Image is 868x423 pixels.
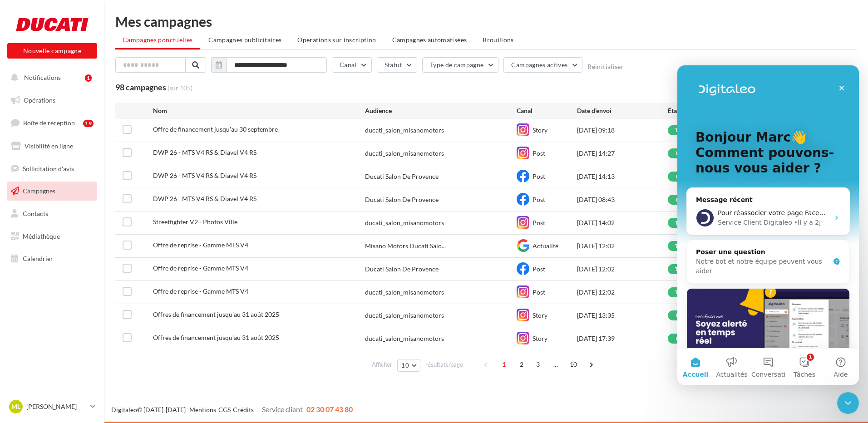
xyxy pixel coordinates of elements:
[168,84,192,93] span: (sur 105)
[533,334,547,342] span: Story
[11,402,20,411] span: ML
[577,241,668,251] div: [DATE] 12:02
[73,283,109,320] button: Conversations
[36,283,73,320] button: Actualités
[153,264,248,272] span: Offre de reprise - Gamme MTS V4
[675,266,707,272] div: terminée
[332,57,372,73] button: Canal
[7,43,97,59] button: Nouvelle campagne
[531,357,545,372] span: 3
[837,392,859,414] iframe: Intercom live chat
[74,306,119,312] span: Conversations
[109,283,145,320] button: Tâches
[365,288,444,297] div: ducati_salon_misanomotors
[365,106,517,115] div: Audience
[23,164,74,172] span: Sollicitation d'avis
[675,197,707,203] div: terminée
[365,172,439,181] div: Ducati Salon De Provence
[401,362,409,369] span: 10
[365,265,439,274] div: Ducati Salon De Provence
[365,334,444,343] div: ducati_salon_misanomotors
[533,219,545,226] span: Post
[497,357,511,372] span: 1
[511,61,567,69] span: Campagnes actives
[153,218,237,226] span: Streetfighter V2 - Photos Ville
[5,227,99,246] a: Médiathèque
[5,306,31,312] span: Accueil
[517,106,577,115] div: Canal
[153,148,256,156] span: DWP 26 - MTS V4 RS & Diavel V4 RS
[153,125,278,133] span: Offre de financement jusqu'au 30 septembre
[153,172,256,179] span: DWP 26 - MTS V4 RS & Diavel V4 RS
[566,357,581,372] span: 10
[189,406,216,413] a: Mentions
[153,310,279,318] span: Offres de financement jusqu'au 31 août 2025
[156,15,173,31] div: Fermer
[145,283,182,320] button: Aide
[25,142,73,150] span: Visibilité en ligne
[116,306,138,312] span: Tâches
[365,126,444,135] div: ducati_salon_misanomotors
[5,68,95,87] button: Notifications 1
[422,57,499,73] button: Type de campagne
[10,223,172,287] img: Ne manquez rien d'important grâce à l'onglet "Notifications" 🔔
[5,182,99,201] a: Campagnes
[503,57,582,73] button: Campagnes actives
[218,406,231,413] a: CGS
[677,65,859,385] iframe: Intercom live chat
[548,357,563,372] span: ...
[533,265,545,273] span: Post
[24,74,61,81] span: Notifications
[23,210,48,217] span: Contacts
[533,172,545,180] span: Post
[5,113,99,133] a: Boîte de réception19
[577,334,668,343] div: [DATE] 17:39
[587,63,624,70] button: Réinitialiser
[675,220,707,226] div: terminée
[577,106,668,115] div: Date d'envoi
[675,336,707,342] div: terminée
[153,195,256,202] span: DWP 26 - MTS V4 RS & Diavel V4 RS
[7,398,97,415] a: ML [PERSON_NAME]
[208,36,281,44] span: Campagnes publicitaires
[5,159,99,178] a: Sollicitation d'avis
[23,232,60,240] span: Médiathèque
[577,195,668,204] div: [DATE] 08:43
[39,306,70,312] span: Actualités
[577,149,668,158] div: [DATE] 14:27
[397,359,420,372] button: 10
[533,242,558,250] span: Actualité
[483,36,514,44] span: Brouillons
[577,126,668,135] div: [DATE] 09:18
[365,311,444,320] div: ducati_salon_misanomotors
[23,255,53,262] span: Calendrier
[83,120,94,127] div: 19
[533,196,545,203] span: Post
[377,57,417,73] button: Statut
[26,402,87,411] p: [PERSON_NAME]
[365,241,446,251] span: Misano Motors Ducati Salo...
[577,218,668,227] div: [DATE] 14:02
[365,149,444,158] div: ducati_salon_misanomotors
[306,405,353,413] span: 02 30 07 43 80
[533,149,545,157] span: Post
[115,82,166,92] span: 98 campagnes
[5,137,99,156] a: Visibilité en ligne
[533,288,545,296] span: Post
[365,218,444,227] div: ducati_salon_misanomotors
[157,306,171,312] span: Aide
[577,265,668,274] div: [DATE] 12:02
[9,223,173,357] div: Ne manquez rien d'important grâce à l'onglet "Notifications" 🔔
[675,128,707,133] div: terminée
